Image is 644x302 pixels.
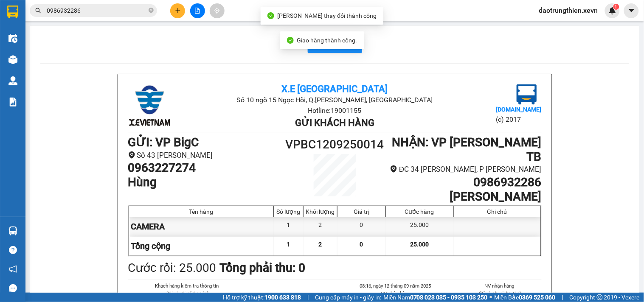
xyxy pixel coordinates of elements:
span: Cung cấp máy in - giấy in: [315,293,381,302]
img: icon-new-feature [609,7,616,14]
span: check-circle [267,12,274,19]
div: Tên hàng [131,208,272,215]
img: warehouse-icon [8,226,17,235]
span: notification [9,265,17,273]
b: NHẬN : VP [PERSON_NAME] TB [392,135,542,164]
div: Số lượng [276,208,301,215]
strong: 0369 525 060 [519,294,556,301]
div: Khối lượng [306,208,335,215]
span: Hỗ trợ kỹ thuật: [223,293,301,302]
li: Số 43 [PERSON_NAME] [128,150,283,161]
h1: VPBC1209250014 [283,135,387,154]
span: [PERSON_NAME] thay đổi thành công [278,12,377,19]
li: ĐC 34 [PERSON_NAME], P [PERSON_NAME] [386,164,541,175]
li: Hotline: 19001155 [197,105,472,116]
li: 08:16, ngày 12 tháng 09 năm 2025 [354,282,438,290]
div: 0 [337,217,386,236]
div: CAMERA [129,217,274,236]
button: aim [210,3,225,18]
img: solution-icon [8,98,17,106]
span: aim [214,8,220,14]
img: warehouse-icon [8,34,17,43]
span: check-circle [287,37,294,44]
span: Giao hàng thành công. [297,37,357,44]
span: 1 [287,241,290,248]
li: Hotline: 19001155 [79,31,355,42]
li: (c) 2017 [496,114,541,125]
h1: Hùng [128,175,283,190]
li: NV nhận hàng [354,290,438,297]
span: | [562,293,563,302]
span: search [35,8,41,14]
button: caret-down [624,3,639,18]
span: 1 [615,4,618,10]
input: Tìm tên, số ĐT hoặc mã đơn [47,6,147,15]
img: warehouse-icon [8,76,17,85]
span: file-add [194,8,200,14]
strong: 0708 023 035 - 0935 103 250 [410,294,488,301]
img: logo.jpg [128,84,171,127]
li: NV nhận hàng [458,282,542,290]
span: plus [175,8,181,14]
span: | [307,293,309,302]
span: environment [390,165,397,173]
h1: [PERSON_NAME] [386,190,541,204]
li: Số 10 ngõ 15 Ngọc Hồi, Q.[PERSON_NAME], [GEOGRAPHIC_DATA] [79,21,355,31]
img: warehouse-icon [8,55,17,64]
b: [DOMAIN_NAME] [496,106,541,113]
div: Ghi chú [456,208,539,215]
img: logo-vxr [7,6,18,18]
span: question-circle [9,246,17,254]
span: 0 [360,241,363,248]
img: logo.jpg [11,11,53,53]
div: 1 [274,217,304,236]
span: Miền Bắc [495,293,556,302]
div: Cước hàng [388,208,451,215]
span: close-circle [149,8,154,13]
li: Khách hàng kiểm tra thông tin [145,282,229,290]
i: (Kí và ghi rõ họ tên) [478,291,521,296]
span: copyright [597,294,603,300]
img: logo.jpg [517,84,537,105]
button: plus [170,3,185,18]
span: 25.000 [410,241,429,248]
div: Giá trị [340,208,383,215]
strong: 1900 633 818 [264,294,301,301]
span: 2 [319,241,322,248]
span: caret-down [628,7,636,14]
b: GỬI : VP BigC [128,135,199,149]
div: 2 [304,217,337,236]
div: 25.000 [386,217,453,236]
span: ⚪️ [490,296,492,299]
span: close-circle [149,7,154,15]
span: message [9,284,17,292]
b: X.E [GEOGRAPHIC_DATA] [281,84,388,94]
span: Tổng cộng [131,241,171,251]
span: environment [128,151,135,159]
sup: 1 [613,4,619,10]
div: Cước rồi : 25.000 [128,259,217,277]
span: daotrungthien.xevn [532,5,605,16]
h1: 0963227274 [128,161,283,175]
span: Miền Nam [383,293,488,302]
b: Tổng phải thu: 0 [220,261,306,275]
i: (Kí và ghi rõ họ tên) [166,291,208,296]
h1: 0986932286 [386,175,541,190]
button: file-add [190,3,205,18]
li: Số 10 ngõ 15 Ngọc Hồi, Q.[PERSON_NAME], [GEOGRAPHIC_DATA] [197,95,472,105]
b: GỬI : VP [PERSON_NAME] TB [11,62,166,75]
b: Gửi khách hàng [295,117,374,128]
